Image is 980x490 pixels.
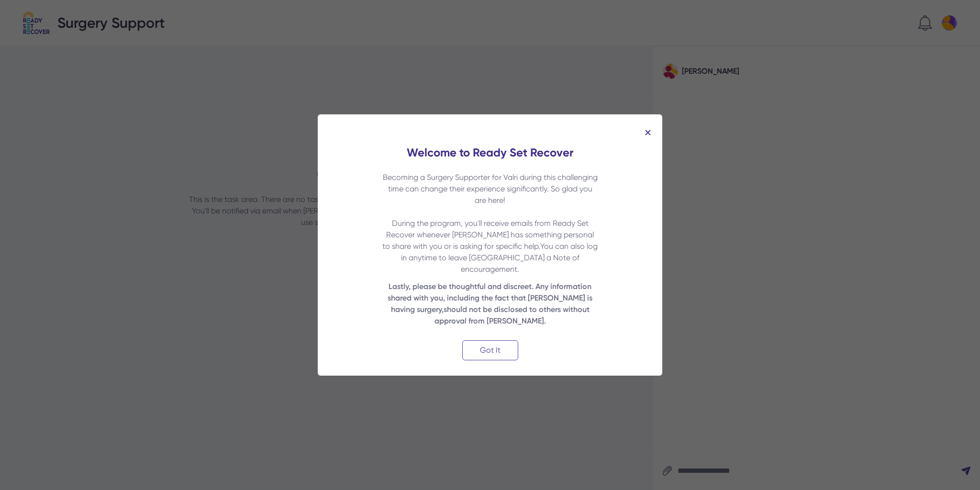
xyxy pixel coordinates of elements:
div: Lastly, please be thoughtful and discreet. Any information shared with you, including the fact th... [382,281,599,327]
div: Welcome to Ready Set Recover [382,145,599,160]
div: Becoming a Surgery Supporter for Valri during this challenging time can change their experience s... [382,172,599,327]
div: should not be disclosed to others without approval from [PERSON_NAME]. [434,305,590,325]
div: You can also log in anytime to leave [GEOGRAPHIC_DATA] a Note of encouragement. [401,242,598,274]
img: Close icn [645,130,651,135]
a: Got It [462,340,518,360]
